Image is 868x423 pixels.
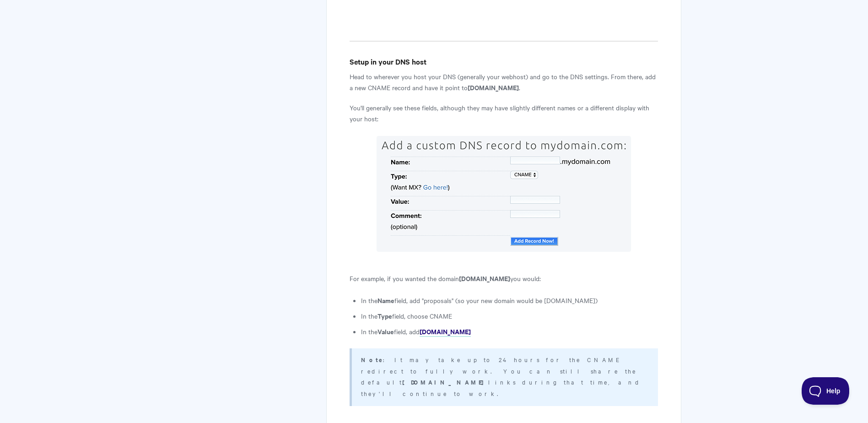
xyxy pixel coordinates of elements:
p: Head to wherever you host your DNS (generally your webhost) and go to the DNS settings. From ther... [350,71,658,93]
strong: Name [377,295,394,305]
strong: [DOMAIN_NAME] [402,378,488,386]
strong: Value [377,326,394,336]
p: For example, if you wanted the domain you would: [350,273,658,284]
li: In the field, add "proposals" (so your new domain would be [DOMAIN_NAME]) [361,295,658,306]
strong: [DOMAIN_NAME] [459,273,510,283]
strong: [DOMAIN_NAME] [468,82,519,92]
li: In the field, choose CNAME [361,310,658,321]
strong: Type [377,311,392,320]
p: You'll generally see these fields, although they may have slightly different names or a different... [350,102,658,124]
strong: Note [361,355,383,364]
h4: Setup in your DNS host [350,56,658,67]
li: In the field, add [361,326,658,337]
p: : It may take up to 24 hours for the CNAME redirect to fully work. You can still share the defaul... [361,354,646,399]
a: [DOMAIN_NAME] [420,327,471,337]
iframe: Toggle Customer Support [802,377,850,405]
img: A sample CNAME record form with no data entered [377,136,631,252]
strong: [DOMAIN_NAME] [420,326,471,336]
